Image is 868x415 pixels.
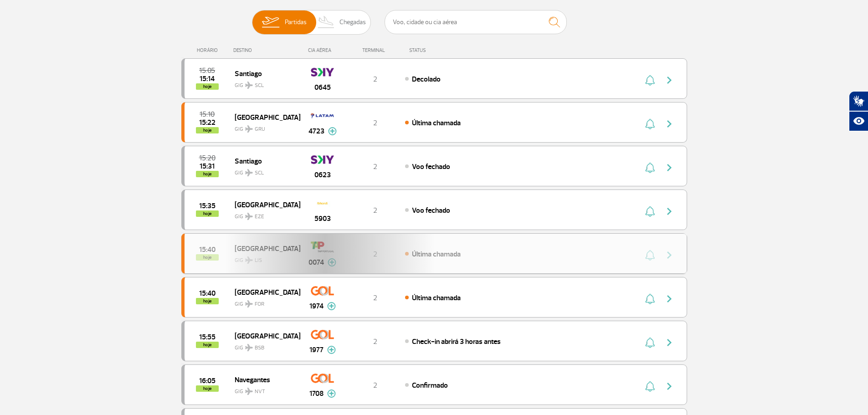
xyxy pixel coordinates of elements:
span: hoje [196,298,219,304]
span: 2 [373,381,377,390]
span: 2 [373,162,377,171]
span: 2025-09-28 15:22:55 [199,119,216,126]
span: Santiago [235,155,293,167]
span: 2 [373,75,377,84]
img: sino-painel-voo.svg [645,75,655,86]
span: SCL [255,169,264,177]
img: destiny_airplane.svg [245,169,253,176]
span: Confirmado [412,381,448,390]
span: GIG [235,120,293,133]
img: sino-painel-voo.svg [645,206,655,217]
div: CIA AÉREA [300,47,345,53]
img: slider-embarque [256,10,285,34]
img: sino-painel-voo.svg [645,162,655,173]
div: DESTINO [233,47,300,53]
span: hoje [196,171,219,177]
span: 0623 [314,169,331,180]
span: Check-in abrirá 3 horas antes [412,337,501,346]
span: GIG [235,208,293,221]
span: 2025-09-28 15:10:00 [200,111,215,118]
span: 0645 [314,82,331,93]
img: mais-info-painel-voo.svg [327,346,336,354]
span: Partidas [285,10,307,34]
span: 4723 [308,126,324,137]
span: [GEOGRAPHIC_DATA] [235,199,293,210]
img: slider-desembarque [313,10,340,34]
span: GIG [235,295,293,308]
span: GIG [235,339,293,352]
span: 2025-09-28 15:05:00 [199,67,215,74]
span: 2025-09-28 15:14:22 [200,76,215,82]
span: 1974 [309,301,324,312]
img: seta-direita-painel-voo.svg [664,118,675,129]
span: Santiago [235,67,293,79]
input: Voo, cidade ou cia aérea [385,10,567,34]
span: [GEOGRAPHIC_DATA] [235,286,293,298]
span: Navegantes [235,374,293,385]
img: seta-direita-painel-voo.svg [664,381,675,392]
img: destiny_airplane.svg [245,213,253,220]
span: GIG [235,383,293,396]
button: Abrir tradutor de língua de sinais. [849,91,868,111]
span: 2 [373,293,377,302]
span: hoje [196,210,219,217]
span: hoje [196,83,219,90]
img: seta-direita-painel-voo.svg [664,206,675,217]
img: seta-direita-painel-voo.svg [664,293,675,304]
span: 5903 [314,213,331,224]
span: NVT [255,388,265,396]
span: [GEOGRAPHIC_DATA] [235,330,293,342]
span: Chegadas [339,10,366,34]
img: seta-direita-painel-voo.svg [664,162,675,173]
img: destiny_airplane.svg [245,300,253,307]
span: Voo fechado [412,162,450,171]
img: sino-painel-voo.svg [645,293,655,304]
img: seta-direita-painel-voo.svg [664,75,675,86]
span: 2025-09-28 15:55:00 [199,334,216,340]
span: 2 [373,337,377,346]
span: 2025-09-28 15:20:00 [199,155,216,161]
span: 1977 [309,344,324,355]
img: destiny_airplane.svg [245,82,253,89]
img: mais-info-painel-voo.svg [327,389,336,398]
div: Plugin de acessibilidade da Hand Talk. [849,91,868,131]
img: destiny_airplane.svg [245,125,253,133]
span: GIG [235,164,293,177]
span: [GEOGRAPHIC_DATA] [235,111,293,123]
span: hoje [196,342,219,348]
span: 2 [373,206,377,215]
div: TERMINAL [345,47,405,53]
span: 2025-09-28 15:40:00 [199,290,216,297]
span: FOR [255,300,264,308]
img: seta-direita-painel-voo.svg [664,337,675,348]
span: hoje [196,385,219,392]
span: EZE [255,213,264,221]
span: Voo fechado [412,206,450,215]
span: GRU [255,125,265,133]
img: sino-painel-voo.svg [645,118,655,129]
span: Decolado [412,75,441,84]
button: Abrir recursos assistivos. [849,111,868,131]
span: 2025-09-28 15:31:00 [200,163,215,169]
span: SCL [255,82,264,90]
img: mais-info-painel-voo.svg [328,127,337,135]
div: HORÁRIO [184,47,234,53]
span: 2025-09-28 16:05:00 [199,378,216,384]
span: Última chamada [412,118,461,128]
span: 1708 [309,388,324,399]
span: BSB [255,344,264,352]
span: hoje [196,127,219,133]
div: STATUS [405,47,479,53]
span: 2025-09-28 15:35:00 [199,203,216,209]
span: 2 [373,118,377,128]
img: sino-painel-voo.svg [645,337,655,348]
img: destiny_airplane.svg [245,388,253,395]
img: destiny_airplane.svg [245,344,253,351]
span: Última chamada [412,293,461,302]
img: mais-info-painel-voo.svg [327,302,336,310]
img: sino-painel-voo.svg [645,381,655,392]
span: GIG [235,77,293,90]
